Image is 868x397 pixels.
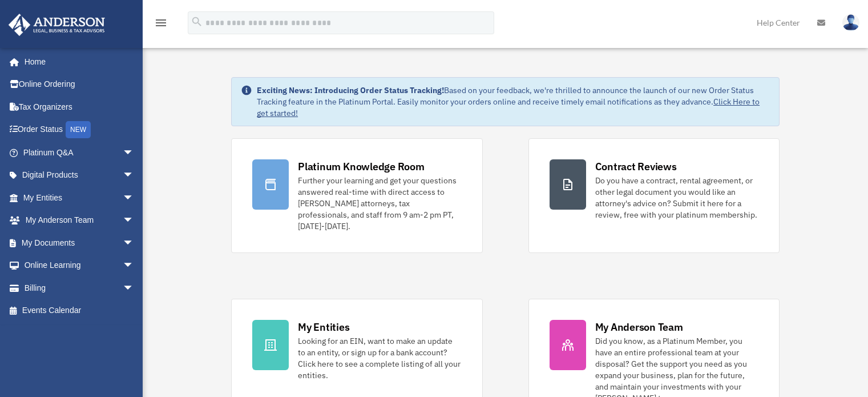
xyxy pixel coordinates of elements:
span: arrow_drop_down [123,164,146,187]
i: search [191,15,203,28]
img: Anderson Advisors Platinum Portal [5,14,108,36]
a: Home [8,50,146,73]
div: My Entities [298,320,349,334]
div: NEW [66,121,91,138]
div: My Anderson Team [595,320,683,334]
a: My Documentsarrow_drop_down [8,231,151,254]
a: Platinum Q&Aarrow_drop_down [8,141,151,164]
span: arrow_drop_down [123,141,146,165]
div: Based on your feedback, we're thrilled to announce the launch of our new Order Status Tracking fe... [257,85,770,119]
div: Platinum Knowledge Room [298,159,425,174]
a: Click Here to get started! [257,97,760,118]
span: arrow_drop_down [123,209,146,232]
a: Online Ordering [8,73,151,96]
span: arrow_drop_down [123,231,146,255]
span: arrow_drop_down [123,186,146,210]
a: My Anderson Teamarrow_drop_down [8,209,151,232]
a: Platinum Knowledge Room Further your learning and get your questions answered real-time with dire... [231,138,482,253]
a: menu [154,20,168,30]
div: Do you have a contract, rental agreement, or other legal document you would like an attorney's ad... [595,175,758,220]
a: Tax Organizers [8,95,151,118]
div: Contract Reviews [595,159,677,174]
span: arrow_drop_down [123,254,146,278]
a: Events Calendar [8,299,151,322]
img: User Pic [842,14,859,31]
strong: Exciting News: Introducing Order Status Tracking! [257,85,444,95]
a: Digital Productsarrow_drop_down [8,164,151,187]
a: My Entitiesarrow_drop_down [8,186,151,209]
a: Online Learningarrow_drop_down [8,254,151,277]
span: arrow_drop_down [123,276,146,300]
div: Looking for an EIN, want to make an update to an entity, or sign up for a bank account? Click her... [298,335,461,381]
i: menu [154,16,168,30]
div: Further your learning and get your questions answered real-time with direct access to [PERSON_NAM... [298,175,461,232]
a: Billingarrow_drop_down [8,276,151,299]
a: Contract Reviews Do you have a contract, rental agreement, or other legal document you would like... [528,138,780,253]
a: Order StatusNEW [8,118,151,142]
